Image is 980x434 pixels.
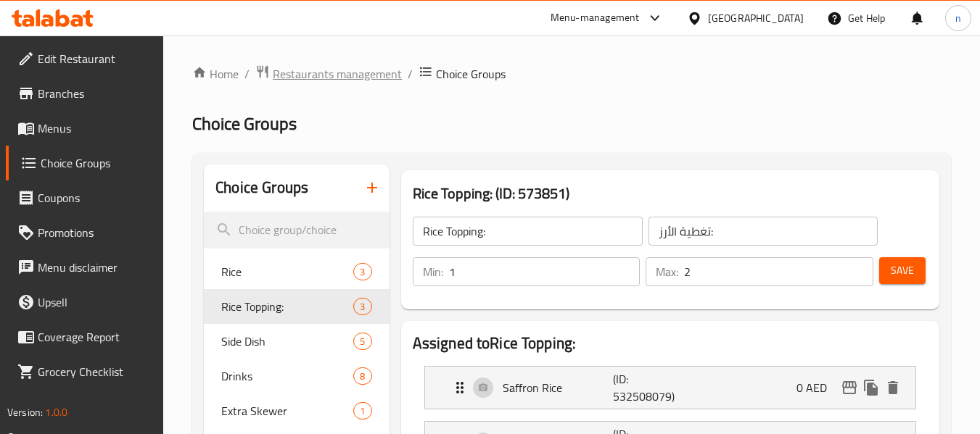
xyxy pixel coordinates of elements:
span: Menu disclaimer [38,259,152,276]
span: Promotions [38,224,152,241]
span: Upsell [38,293,152,311]
span: 1 [354,404,371,418]
span: Menus [38,120,152,137]
li: Expand [413,360,928,415]
button: Save [879,257,926,284]
a: Grocery Checklist [6,354,164,389]
a: Branches [6,76,164,111]
div: Choices [353,298,371,315]
span: Branches [38,85,152,102]
span: Rice Topping: [221,298,353,315]
li: / [408,65,413,83]
p: Max: [656,263,678,280]
a: Coupons [6,180,164,215]
div: Rice Topping:3 [204,289,389,324]
a: Menu disclaimer [6,250,164,285]
h2: Assigned to Rice Topping: [413,333,928,354]
span: Choice Groups [192,107,297,140]
a: Edit Restaurant [6,41,164,76]
a: Promotions [6,215,164,250]
span: Side Dish [221,333,353,350]
button: edit [839,377,860,398]
div: Drinks8 [204,359,389,393]
h3: Rice Topping: (ID: 573851) [413,182,928,205]
span: Drinks [221,367,353,385]
button: delete [882,377,904,398]
span: 3 [354,265,371,279]
div: Extra Skewer1 [204,393,389,428]
h2: Choice Groups [215,177,308,199]
nav: breadcrumb [192,64,951,83]
p: (ID: 532508079) [613,370,687,405]
span: Rice [221,263,353,280]
div: Choices [353,402,371,420]
span: 1.0.0 [45,403,67,422]
input: search [204,212,389,249]
span: Extra Skewer [221,402,353,420]
span: 3 [354,300,371,314]
a: Restaurants management [255,64,402,83]
a: Coverage Report [6,320,164,354]
li: / [244,65,250,83]
span: Version: [7,403,43,422]
div: [GEOGRAPHIC_DATA] [708,10,804,26]
span: Coverage Report [38,328,152,346]
a: Choice Groups [6,146,164,180]
span: Coupons [38,189,152,206]
div: Choices [353,263,371,280]
a: Upsell [6,285,164,320]
span: 8 [354,370,371,383]
div: Side Dish5 [204,324,389,359]
span: Save [891,262,914,280]
div: Rice3 [204,254,389,289]
span: Grocery Checklist [38,363,152,380]
span: n [955,10,961,26]
div: Choices [353,333,371,350]
div: Choices [353,367,371,385]
span: Choice Groups [41,154,152,172]
p: 0 AED [796,379,839,396]
a: Menus [6,111,164,146]
p: Min: [423,263,443,280]
p: Saffron Rice [503,379,614,396]
span: 5 [354,335,371,349]
div: Expand [425,367,915,409]
a: Home [192,65,239,83]
span: Edit Restaurant [38,50,152,67]
button: duplicate [860,377,882,398]
span: Choice Groups [436,65,506,83]
span: Restaurants management [273,65,402,83]
div: Menu-management [551,9,640,27]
